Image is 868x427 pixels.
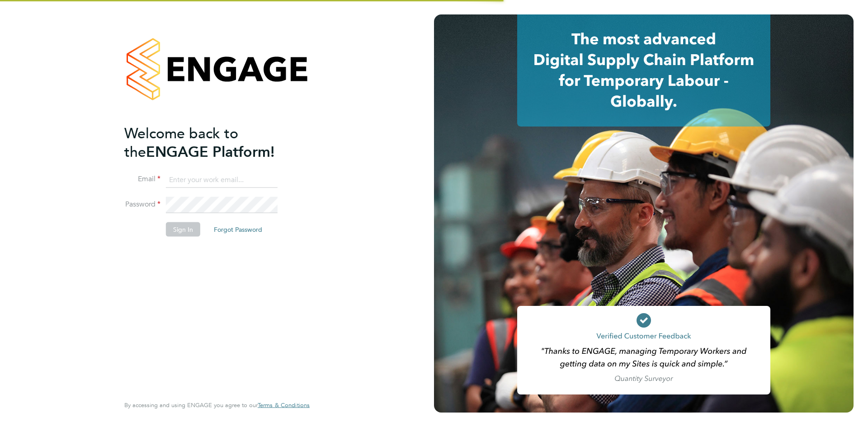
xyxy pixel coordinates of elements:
h2: ENGAGE Platform! [124,124,301,161]
input: Enter your work email... [166,172,278,188]
a: Terms & Conditions [258,402,310,409]
span: By accessing and using ENGAGE you agree to our [124,401,310,409]
button: Sign In [166,222,200,237]
label: Password [124,200,160,209]
span: Welcome back to the [124,124,238,160]
label: Email [124,174,160,184]
button: Forgot Password [207,222,269,237]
